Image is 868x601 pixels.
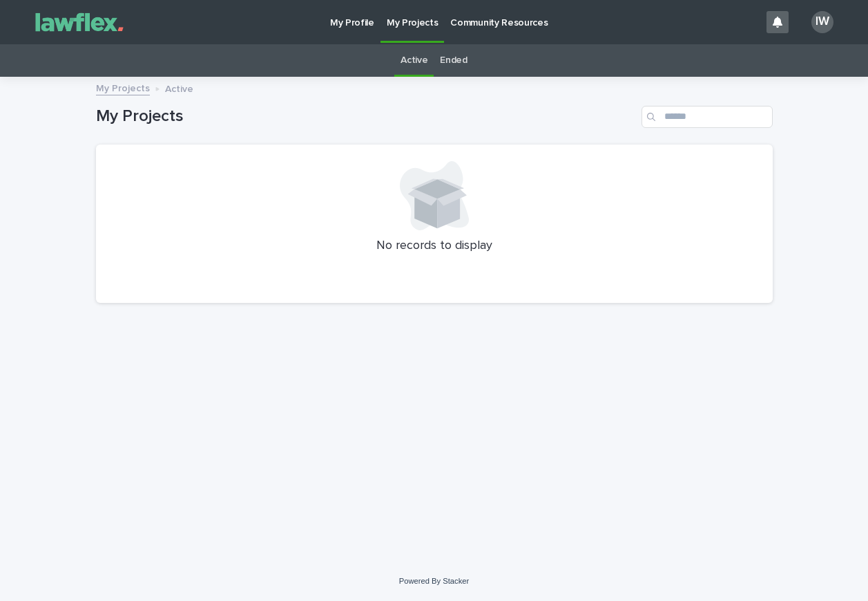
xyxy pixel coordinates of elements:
[28,8,131,36] img: Gnvw4qrBSHOAfo8VMhG6
[399,577,469,585] a: Powered By Stacker
[113,239,756,254] p: No records to display
[401,44,427,77] a: Active
[642,106,773,128] input: Search
[811,11,833,33] div: IW
[165,80,193,95] p: Active
[440,44,467,77] a: Ended
[96,80,150,95] a: My Projects
[96,107,636,127] h1: My Projects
